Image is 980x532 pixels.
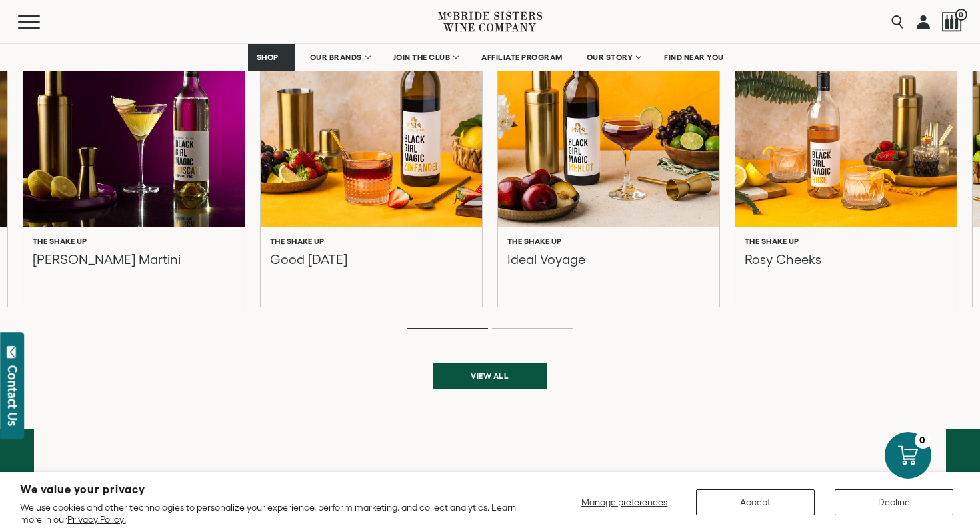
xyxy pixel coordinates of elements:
button: Mobile Menu Trigger [18,15,66,29]
button: Manage preferences [573,489,676,515]
a: Magic Apple Martini The Shake Up [PERSON_NAME] Martini [23,21,245,307]
span: OUR BRANDS [310,53,362,62]
span: Manage preferences [581,497,667,507]
p: We use cookies and other technologies to personalize your experience, perform marketing, and coll... [20,501,527,525]
button: Accept [696,489,815,515]
p: Good [DATE] [270,251,347,283]
a: Ideal Voyage The Shake Up Ideal Voyage [498,21,719,307]
a: OUR BRANDS [301,44,378,71]
p: Rosy Cheeks [745,251,821,283]
span: JOIN THE CLUB [393,53,451,62]
h6: The Shake Up [745,237,799,246]
div: Contact Us [6,365,19,426]
a: AFFILIATE PROGRAM [473,44,571,71]
div: 0 [915,432,931,449]
span: AFFILIATE PROGRAM [481,53,563,62]
a: JOIN THE CLUB [385,44,467,71]
p: [PERSON_NAME] Martini [33,251,181,283]
span: OUR STORY [587,53,633,62]
h6: The Shake Up [507,237,562,246]
h6: The Shake Up [270,237,325,246]
a: SHOP [248,44,295,71]
a: OUR STORY [578,44,649,71]
button: Decline [835,489,953,515]
a: View all [433,363,547,389]
a: Good Karma The Shake Up Good [DATE] [261,21,482,307]
h2: We value your privacy [20,484,527,495]
span: View all [447,363,532,389]
a: FIND NEAR YOU [655,44,733,71]
h6: The Shake Up [33,237,87,246]
li: Page dot 2 [492,328,573,329]
span: FIND NEAR YOU [664,53,724,62]
a: Rosy Cheeks The Shake Up Rosy Cheeks [735,21,957,307]
span: SHOP [257,53,279,62]
a: Privacy Policy. [67,514,125,525]
span: 0 [955,9,967,21]
p: Ideal Voyage [507,251,585,283]
li: Page dot 1 [407,328,488,329]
